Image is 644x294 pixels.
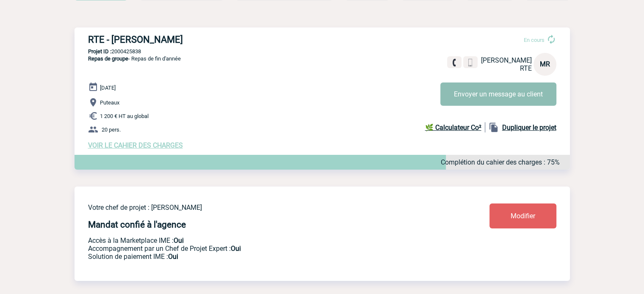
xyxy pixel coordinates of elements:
p: Prestation payante [88,245,439,253]
b: 🌿 Calculateur Co² [425,124,481,132]
span: [DATE] [100,85,116,91]
h4: Mandat confié à l'agence [88,220,186,230]
h3: RTE - [PERSON_NAME] [88,34,342,45]
span: RTE [520,64,532,72]
span: 20 pers. [102,126,121,133]
img: file_copy-black-24dp.png [489,122,499,132]
b: Dupliquer le projet [502,124,556,132]
img: fixe.png [451,59,458,66]
b: Oui [168,253,178,261]
span: Repas de groupe [88,55,128,62]
span: Puteaux [100,99,119,106]
span: 1 200 € HT au global [100,113,149,119]
a: 🌿 Calculateur Co² [425,122,485,132]
button: Envoyer un message au client [440,82,556,106]
span: Modifier [511,212,535,220]
b: Oui [231,245,241,253]
p: Conformité aux process achat client, Prise en charge de la facturation, Mutualisation de plusieur... [88,253,439,261]
p: Votre chef de projet : [PERSON_NAME] [88,203,439,212]
b: Projet ID : [88,48,111,55]
b: Oui [174,236,184,245]
span: MR [540,60,550,68]
p: Accès à la Marketplace IME : [88,236,439,245]
span: [PERSON_NAME] [481,56,532,64]
span: En cours [524,37,544,43]
p: 2000425838 [75,48,570,55]
a: VOIR LE CAHIER DES CHARGES [88,141,183,149]
img: portable.png [467,59,474,66]
span: - Repas de fin d'année [88,55,181,62]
